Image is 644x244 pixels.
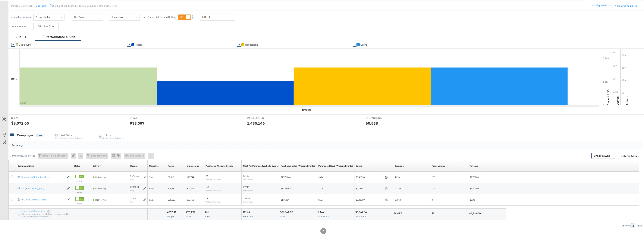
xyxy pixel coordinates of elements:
span: Sales [149,175,155,178]
span: 19,050 [395,198,401,201]
span: 0 [432,198,433,201]
div: 60,538 [366,120,378,125]
div: Filter & Search: [11,25,27,27]
a: Reflects the ability of your Ad Campaign to achieve delivery based on ad states, schedule and bud... [93,164,101,167]
div: Campaign Name [17,164,34,167]
a: The total amount spent to date. [356,164,362,167]
div: Objective [149,164,159,167]
div: Showing: [622,224,631,226]
span: No Views [74,15,85,18]
span: $102.78 [243,196,250,199]
div: Personal View Actions: [11,4,34,7]
span: $3,812.00 [470,186,479,189]
div: 3 [631,223,635,227]
label: Active [75,202,84,204]
strong: + [36,24,38,28]
div: Save, edit and delete options are unavailable for personal view. [53,4,117,7]
div: Performance & KPIs [46,34,75,38]
span: Delivering [95,198,106,201]
span: Delivering [95,175,106,178]
div: Purchases (Website Events) [206,164,234,167]
span: Total [280,214,285,217]
a: The number of times your ad was served. On mobile apps an ad is counted as served the first time ... [187,164,199,167]
span: $1,438.89 [356,198,384,201]
div: Timeline [302,107,311,111]
text: Delivery [616,95,619,105]
span: 178,680 [168,186,175,189]
span: Per Action [243,214,253,217]
label: Active [75,190,84,193]
sub: Daily [130,200,134,202]
a: Sessions - GA Sessions - The total number of sessions [395,164,404,167]
span: $2,745.41 [356,186,384,189]
span: Total [186,214,191,217]
button: Breakdowns [591,152,615,158]
span: 337,453 [187,198,194,201]
span: 67,318 [168,175,174,178]
div: Cost Per Purchase (Website Events) [243,164,279,167]
div: 469,591 [167,210,177,213]
span: $16.82 [243,174,249,176]
span: 250,188 [168,198,175,201]
div: $6,519.00 [469,211,482,215]
span: $17.16 [243,185,249,188]
div: 6.44x [318,210,325,213]
a: The number of times a purchase was made tracked by your Custom Audience pixel on your website aft... [206,164,234,167]
input: Search Campaigns by Name, ID or Objective [15,139,582,147]
div: Retargeting/Retention_Kargo [21,175,65,178]
sub: Website Purchases [206,189,221,191]
a: The average cost for each purchase tracked by your Custom Audience pixel on your website after pe... [243,164,279,167]
div: $21.64 [242,210,251,213]
button: Duplicate [36,3,47,7]
span: 10,729 [395,186,401,189]
span: IMPRESSIONS [247,116,275,119]
span: CLICKS (LINK) [366,116,394,119]
div: Budget [130,164,137,167]
div: Attribution Window: [11,15,32,18]
span: 0.95x [318,198,323,201]
text: Actions [625,96,629,105]
div: 53 [432,211,435,215]
div: Campaigns [17,133,33,137]
div: KPIs [19,34,26,38]
sub: Website Purchases [206,177,221,180]
span: People [167,214,174,217]
sub: Daily [130,177,134,180]
span: 160 [206,185,209,188]
sub: Per Purchase [243,189,253,191]
span: 87 [206,174,208,176]
span: 14 [206,196,208,199]
sub: Website Purchases [206,200,221,202]
a: The total value of the purchase actions tracked by your Custom Audience pixel on your website aft... [281,164,315,167]
span: 7.02x [318,186,323,189]
span: [DATE] [202,15,210,18]
div: Delivery [93,164,101,167]
span: Sales [149,186,155,189]
div: $1,139.05 [130,196,139,199]
span: Sales [149,198,155,201]
label: Use Unified Attribution Setting: [142,15,177,18]
div: 261 [205,210,210,213]
div: 1,435,146 [247,120,265,125]
a: Retargeting/Retention_Kargo [21,175,65,178]
a: ASC_ViewContent_Kargo [21,198,65,201]
a: Your campaign's objective. [149,164,159,167]
span: 123,744 [187,175,194,178]
span: $15,721.64 [281,175,291,178]
text: Amount (USD) [607,88,610,105]
div: Spend [356,164,362,167]
span: 17 [432,175,435,178]
div: KPIs [11,77,17,81]
sub: Daily [130,189,134,191]
a: The maximum amount you're willing to spend on your ads, on average each day or over the lifetime ... [130,164,137,167]
span: Conversion [111,15,124,18]
div: Campaigns ( 0 Selected) [10,153,35,157]
div: Purchases Value (Website Events) [281,164,315,167]
a: ASC_Prospecting_Kargo [21,186,65,190]
span: $0.00 [470,198,475,201]
a: Your campaign name. [17,164,34,167]
a: ✔ [127,42,131,46]
div: 933,007 [130,120,144,125]
span: SPEND [11,116,39,119]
